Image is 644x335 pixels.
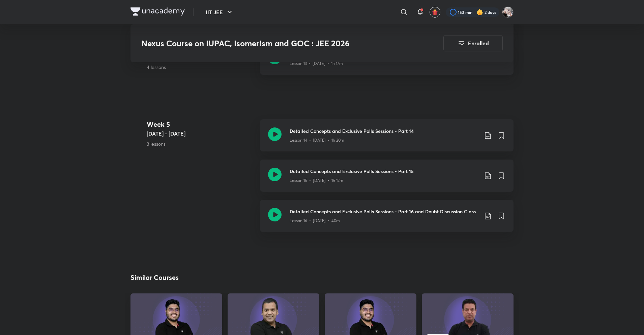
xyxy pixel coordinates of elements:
a: Detailed Concepts and Exclusive Polls Sessions - Part 14Lesson 14 • [DATE] • 1h 20m [260,119,514,160]
h3: Detailed Concepts and Exclusive Polls Sessions - Part 15 [290,168,478,175]
p: 4 lessons [147,64,255,71]
p: 3 lessons [147,140,255,147]
h3: Nexus Course on IUPAC, Isomerism and GOC : JEE 2026 [141,39,405,48]
a: Company Logo [130,7,185,17]
img: avatar [432,9,438,15]
button: Enrolled [443,35,503,51]
p: Lesson 16 • [DATE] • 40m [290,218,340,224]
a: Detailed Concepts and Exclusive Polls Sessions - Part 15Lesson 15 • [DATE] • 1h 12m [260,160,514,200]
h5: [DATE] - [DATE] [147,129,255,138]
button: IIT JEE [202,5,238,19]
h4: Week 5 [147,119,255,129]
button: avatar [430,7,440,18]
a: Detailed Concepts and Exclusive Polls Sessions - Part 16 and Doubt Discussion ClassLesson 16 • [D... [260,200,514,240]
p: Lesson 15 • [DATE] • 1h 12m [290,177,343,184]
a: Detailed Concepts and Exclusive Polls Sessions - Part 13Lesson 13 • [DATE] • 1h 17m [260,43,514,83]
p: Lesson 13 • [DATE] • 1h 17m [290,61,343,67]
h3: Detailed Concepts and Exclusive Polls Sessions - Part 14 [290,127,478,135]
img: streak [476,9,483,16]
p: Lesson 14 • [DATE] • 1h 20m [290,137,344,143]
h3: Detailed Concepts and Exclusive Polls Sessions - Part 16 and Doubt Discussion Class [290,208,478,215]
img: Navin Raj [502,6,514,18]
h2: Similar Courses [130,272,179,283]
img: Company Logo [130,7,185,16]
